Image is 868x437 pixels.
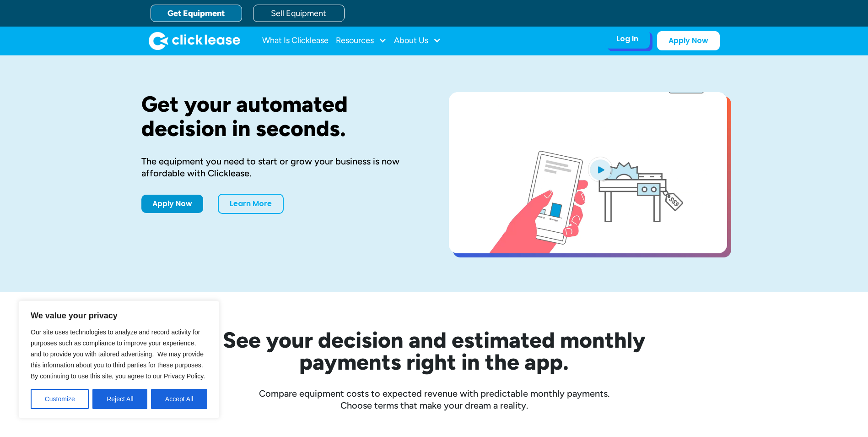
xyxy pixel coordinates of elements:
[141,92,420,141] h1: Get your automated decision in seconds.
[336,32,387,50] div: Resources
[141,155,420,179] div: The equipment you need to start or grow your business is now affordable with Clicklease.
[149,32,240,50] img: Clicklease logo
[253,5,345,22] a: Sell Equipment
[218,194,284,214] a: Learn More
[178,329,690,373] h2: See your decision and estimated monthly payments right in the app.
[141,388,727,411] div: Compare equipment costs to expected revenue with predictable monthly payments. Choose terms that ...
[151,389,207,409] button: Accept All
[616,34,638,44] div: Log In
[141,195,203,213] a: Apply Now
[449,92,727,253] a: open lightbox
[31,389,89,409] button: Customize
[262,32,329,50] a: What Is Clicklease
[18,300,220,419] div: We value your privacy
[31,310,207,321] p: We value your privacy
[149,32,240,50] a: home
[31,328,205,380] span: Our site uses technologies to analyze and record activity for purposes such as compliance to impr...
[92,389,147,409] button: Reject All
[657,31,720,50] a: Apply Now
[394,32,441,50] div: About Us
[151,5,242,22] a: Get Equipment
[588,157,613,182] img: Blue play button logo on a light blue circular background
